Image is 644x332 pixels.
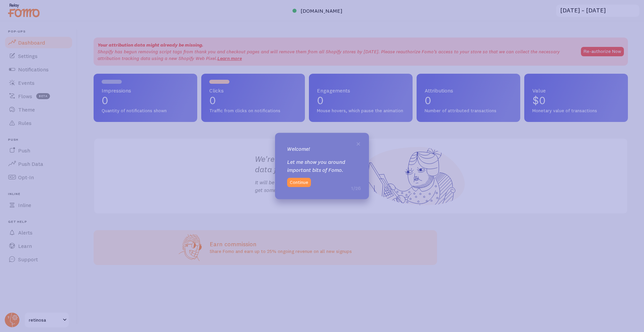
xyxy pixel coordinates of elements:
[356,141,361,146] button: Close Tour
[356,138,361,148] span: ×
[351,185,361,191] span: 1/26
[287,145,357,152] p: Welcome!
[287,178,311,187] button: Continue
[287,145,357,174] div: Let me show you around important bits of Fomo.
